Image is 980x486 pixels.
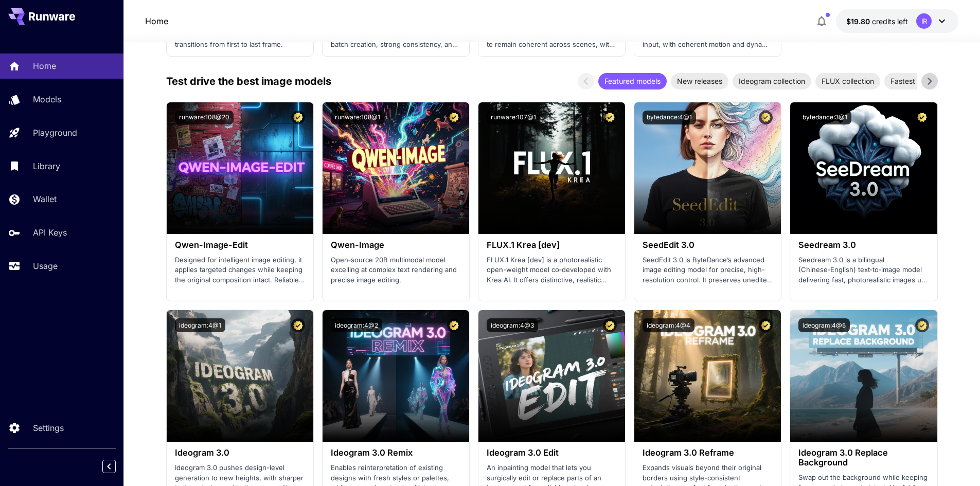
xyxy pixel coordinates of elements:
[33,226,67,239] p: API Keys
[167,102,313,234] img: alt
[323,102,469,234] img: alt
[846,17,872,26] span: $19.80
[478,102,625,234] img: alt
[175,318,225,332] button: ideogram:4@1
[175,240,305,250] h3: Qwen-Image-Edit
[671,73,728,89] div: New releases
[291,111,305,124] button: Certified Model – Vetted for best performance and includes a commercial license.
[603,318,617,332] button: Certified Model – Vetted for best performance and includes a commercial license.
[815,76,880,86] span: FLUX collection
[798,240,929,250] h3: Seedream 3.0
[323,310,469,442] img: alt
[915,111,929,124] button: Certified Model – Vetted for best performance and includes a commercial license.
[643,255,773,285] p: SeedEdit 3.0 is ByteDance’s advanced image editing model for precise, high-resolution control. It...
[798,318,850,332] button: ideogram:4@5
[331,318,382,332] button: ideogram:4@2
[175,111,234,124] button: runware:108@20
[798,111,851,124] button: bytedance:3@1
[884,73,948,89] div: Fastest models
[634,102,781,234] img: alt
[487,111,540,124] button: runware:107@1
[331,255,461,285] p: Open‑source 20B multimodal model excelling at complex text rendering and precise image editing.
[759,318,773,332] button: Certified Model – Vetted for best performance and includes a commercial license.
[798,255,929,285] p: Seedream 3.0 is a bilingual (Chinese‑English) text‑to‑image model delivering fast, photorealistic...
[733,76,811,86] span: Ideogram collection
[175,255,305,285] p: Designed for intelligent image editing, it applies targeted changes while keeping the original co...
[487,318,538,332] button: ideogram:4@3
[487,255,617,285] p: FLUX.1 Krea [dev] is a photorealistic open-weight model co‑developed with Krea AI. It offers dist...
[790,310,937,442] img: alt
[291,318,305,332] button: Certified Model – Vetted for best performance and includes a commercial license.
[643,240,773,250] h3: SeedEdit 3.0
[33,260,58,272] p: Usage
[759,111,773,124] button: Certified Model – Vetted for best performance and includes a commercial license.
[33,160,60,172] p: Library
[487,448,617,458] h3: Ideogram 3.0 Edit
[447,111,461,124] button: Certified Model – Vetted for best performance and includes a commercial license.
[598,73,667,89] div: Featured models
[872,17,908,26] span: credits left
[166,74,331,89] p: Test drive the best image models
[110,457,123,476] div: Collapse sidebar
[798,448,929,467] h3: Ideogram 3.0 Replace Background
[33,60,56,72] p: Home
[643,318,694,332] button: ideogram:4@4
[331,448,461,458] h3: Ideogram 3.0 Remix
[145,15,168,27] nav: breadcrumb
[815,73,880,89] div: FLUX collection
[167,310,313,442] img: alt
[487,240,617,250] h3: FLUX.1 Krea [dev]
[603,111,617,124] button: Certified Model – Vetted for best performance and includes a commercial license.
[331,111,384,124] button: runware:108@1
[916,13,932,29] div: IR
[836,9,958,33] button: $19.7997IR
[733,73,811,89] div: Ideogram collection
[447,318,461,332] button: Certified Model – Vetted for best performance and includes a commercial license.
[175,448,305,458] h3: Ideogram 3.0
[884,76,948,86] span: Fastest models
[33,127,77,139] p: Playground
[33,93,61,105] p: Models
[643,111,696,124] button: bytedance:4@1
[671,76,728,86] span: New releases
[790,102,937,234] img: alt
[478,310,625,442] img: alt
[102,460,116,473] button: Collapse sidebar
[145,15,168,27] a: Home
[331,240,461,250] h3: Qwen-Image
[33,422,64,434] p: Settings
[846,16,908,27] div: $19.7997
[33,193,57,205] p: Wallet
[598,76,667,86] span: Featured models
[915,318,929,332] button: Certified Model – Vetted for best performance and includes a commercial license.
[634,310,781,442] img: alt
[643,448,773,458] h3: Ideogram 3.0 Reframe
